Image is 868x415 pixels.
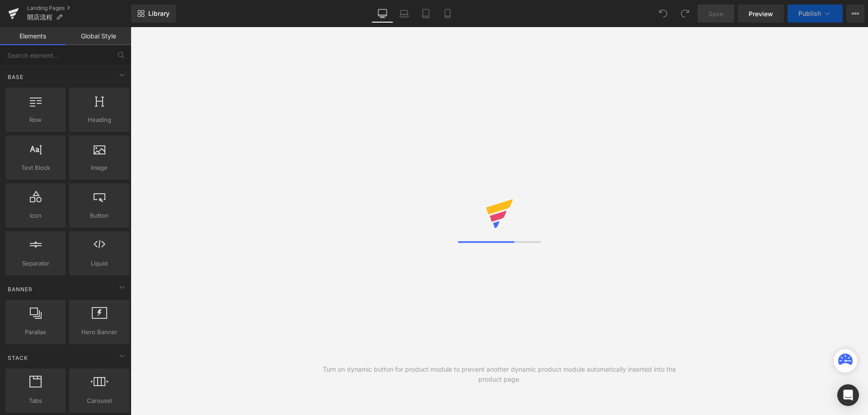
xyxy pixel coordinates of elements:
button: Redo [676,5,694,23]
div: Open Intercom Messenger [837,384,859,406]
button: More [846,5,864,23]
span: Publish [798,10,821,17]
a: Preview [738,5,784,23]
span: 開店流程 [27,14,52,21]
a: Desktop [372,5,393,23]
span: Icon [8,211,63,220]
a: Tablet [415,5,437,23]
a: Landing Pages [27,5,131,12]
span: Button [72,211,127,220]
span: Preview [749,9,773,19]
span: Tabs [8,396,63,406]
span: Hero Banner [72,327,127,337]
span: Banner [7,285,33,294]
span: Heading [72,115,127,125]
span: Carousel [72,396,127,406]
span: Separator [8,259,63,268]
a: Mobile [437,5,458,23]
span: Text Block [8,163,63,173]
span: Stack [7,354,29,362]
div: Turn on dynamic button for product module to prevent another dynamic product module automatically... [315,364,684,384]
span: Library [148,9,170,18]
span: Image [72,163,127,173]
a: Laptop [393,5,415,23]
button: Publish [788,5,843,23]
span: Row [8,115,63,125]
span: Save [708,9,723,19]
span: Parallax [8,327,63,337]
button: Undo [654,5,672,23]
a: New Library [131,5,176,23]
span: Base [7,73,24,81]
span: Liquid [72,259,127,268]
a: Global Style [66,27,131,45]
